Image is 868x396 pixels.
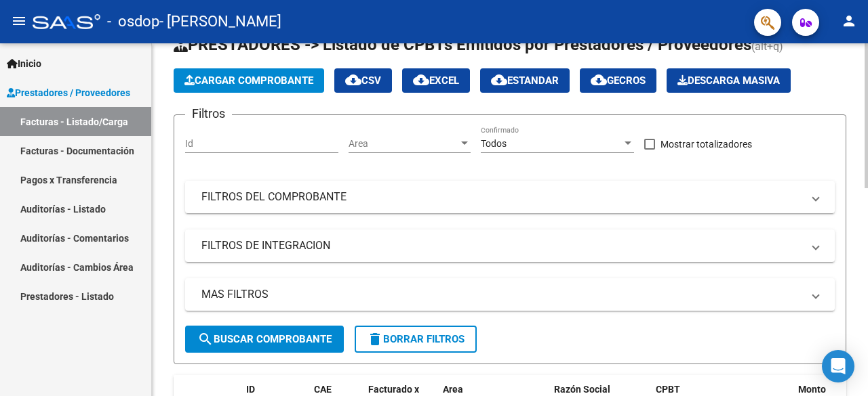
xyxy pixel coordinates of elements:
[174,68,324,93] button: Cargar Comprobante
[159,7,281,37] span: - [PERSON_NAME]
[197,333,332,345] span: Buscar Comprobante
[667,68,791,93] app-download-masive: Descarga masiva de comprobantes (adjuntos)
[355,326,477,353] button: Borrar Filtros
[656,384,680,395] span: CPBT
[185,326,344,353] button: Buscar Comprobante
[185,278,835,311] mat-expansion-panel-header: MAS FILTROS
[580,68,656,93] button: Gecros
[798,384,826,395] span: Monto
[402,68,470,93] button: EXCEL
[491,72,507,88] mat-icon: cloud_download
[491,74,559,87] span: Estandar
[201,190,802,204] mat-panel-title: FILTROS DEL COMPROBANTE
[184,74,313,87] span: Cargar Comprobante
[185,229,835,262] mat-expansion-panel-header: FILTROS DE INTEGRACION
[197,331,214,347] mat-icon: search
[822,350,854,382] div: Open Intercom Messenger
[246,384,255,395] span: ID
[201,238,802,253] mat-panel-title: FILTROS DE INTEGRACION
[314,384,332,395] span: CAE
[413,74,459,87] span: EXCEL
[345,74,381,87] span: CSV
[367,333,465,345] span: Borrar Filtros
[107,7,159,37] span: - osdop
[7,85,130,100] span: Prestadores / Proveedores
[591,74,646,87] span: Gecros
[11,13,27,29] mat-icon: menu
[334,68,392,93] button: CSV
[413,72,429,88] mat-icon: cloud_download
[660,136,752,152] span: Mostrar totalizadores
[185,181,835,213] mat-expansion-panel-header: FILTROS DEL COMPROBANTE
[554,384,610,395] span: Razón Social
[591,72,607,88] mat-icon: cloud_download
[443,384,463,395] span: Area
[841,13,857,29] mat-icon: person
[201,287,802,302] mat-panel-title: MAS FILTROS
[174,35,751,54] span: PRESTADORES -> Listado de CPBTs Emitidos por Prestadores / Proveedores
[349,138,458,150] span: Area
[367,331,383,347] mat-icon: delete
[481,138,507,149] span: Todos
[345,72,361,88] mat-icon: cloud_download
[480,68,570,93] button: Estandar
[667,68,791,93] button: Descarga Masiva
[677,74,780,87] span: Descarga Masiva
[185,104,232,123] h3: Filtros
[7,56,41,71] span: Inicio
[751,40,783,53] span: (alt+q)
